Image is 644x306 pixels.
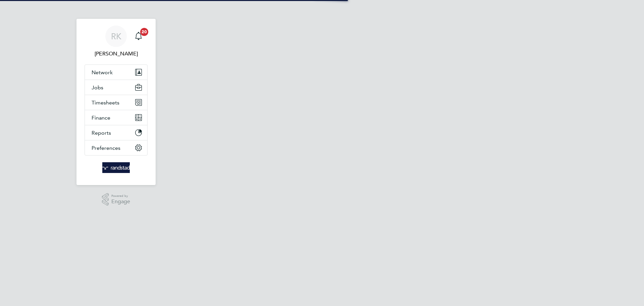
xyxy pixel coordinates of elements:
button: Network [85,65,147,80]
span: Finance [92,115,110,121]
a: 20 [132,26,145,47]
span: Timesheets [92,99,119,106]
img: randstad-logo-retina.png [102,162,130,173]
button: Finance [85,110,147,125]
a: RK[PERSON_NAME] [85,26,148,58]
span: Powered by [111,193,130,199]
span: Network [92,69,113,76]
span: Preferences [92,145,120,151]
span: RK [111,32,121,41]
span: Jobs [92,84,103,91]
button: Jobs [85,80,147,95]
span: 20 [140,28,148,36]
span: Engage [111,199,130,205]
button: Preferences [85,140,147,155]
a: Go to home page [85,162,148,173]
span: Reports [92,130,111,136]
span: Russell Kerley [85,50,148,58]
nav: Main navigation [76,19,156,185]
button: Reports [85,125,147,140]
button: Timesheets [85,95,147,110]
a: Powered byEngage [102,193,130,206]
